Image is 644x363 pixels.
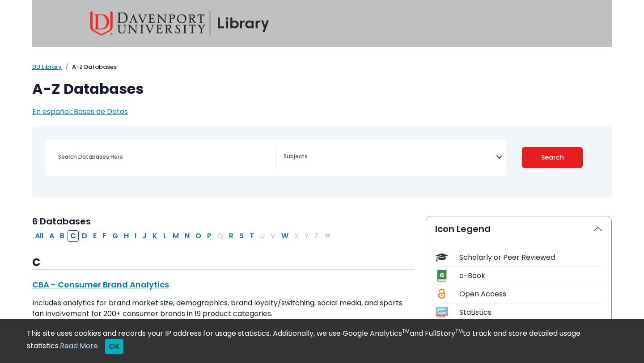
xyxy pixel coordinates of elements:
[32,298,415,319] p: Includes analytics for brand market size, demographics, brand loyalty/switching, social media, an...
[436,288,447,300] img: Icon Open Access
[32,230,334,241] div: Alpha-list to filter by first letter of database name
[279,230,291,242] button: Filter Results W
[121,230,131,242] button: Filter Results H
[436,270,448,282] img: Icon e-Book
[226,230,236,242] button: Filter Results R
[79,230,90,242] button: Filter Results D
[247,230,257,242] button: Filter Results T
[455,327,463,335] sup: TM
[100,230,109,242] button: Filter Results F
[402,327,410,335] sup: TM
[32,230,46,242] button: All
[60,341,98,351] a: Read More
[182,230,192,242] button: Filter Results N
[32,215,91,228] span: 6 Databases
[459,307,602,318] div: Statistics
[27,328,617,354] div: This site uses cookies and records your IP address for usage statistics. Additionally, we use Goo...
[32,279,169,290] a: CBA - Consumer Brand Analytics
[204,230,214,242] button: Filter Results P
[170,230,182,242] button: Filter Results M
[32,256,415,270] h3: C
[32,80,612,97] h1: A-Z Databases
[62,63,117,72] li: A-Z Databases
[284,154,496,161] textarea: Search
[193,230,204,242] button: Filter Results O
[32,63,62,71] a: DU Library
[68,230,79,242] button: Filter Results C
[459,252,602,263] div: Scholarly or Peer Reviewed
[426,216,611,241] button: Icon Legend
[150,230,160,242] button: Filter Results K
[105,339,123,354] button: Close
[237,230,246,242] button: Filter Results S
[436,251,448,263] img: Icon Scholarly or Peer Reviewed
[140,230,149,242] button: Filter Results J
[132,230,139,242] button: Filter Results I
[57,230,67,242] button: Filter Results B
[459,270,602,281] div: e-Book
[522,147,583,168] button: Submit for Search Results
[32,63,612,72] nav: breadcrumb
[90,11,269,36] img: Davenport University Library
[53,150,275,163] input: Search database by title or keyword
[436,306,448,318] img: Icon Statistics
[47,230,57,242] button: Filter Results A
[32,106,128,117] a: En español: Bases de Datos
[459,289,602,300] div: Open Access
[90,230,99,242] button: Filter Results E
[32,126,612,198] nav: Search filters
[110,230,121,242] button: Filter Results G
[161,230,169,242] button: Filter Results L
